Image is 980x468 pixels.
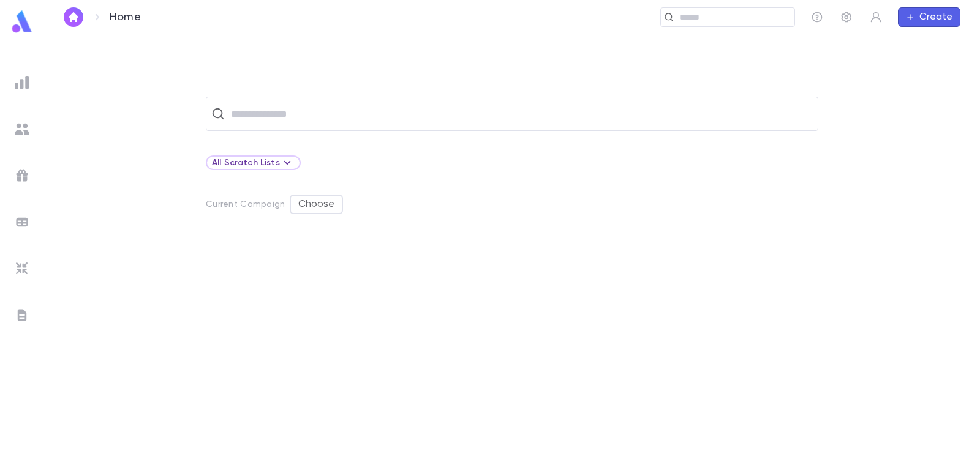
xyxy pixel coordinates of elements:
div: All Scratch Lists [206,155,301,170]
img: reports_grey.c525e4749d1bce6a11f5fe2a8de1b229.svg [15,75,29,90]
img: batches_grey.339ca447c9d9533ef1741baa751efc33.svg [15,215,29,229]
img: home_white.a664292cf8c1dea59945f0da9f25487c.svg [66,12,81,22]
p: Home [110,10,141,24]
p: Current Campaign [206,199,285,209]
img: students_grey.60c7aba0da46da39d6d829b817ac14fc.svg [15,122,29,136]
button: Choose [290,195,343,214]
img: logo [10,10,34,34]
img: imports_grey.530a8a0e642e233f2baf0ef88e8c9fcb.svg [15,261,29,276]
img: campaigns_grey.99e729a5f7ee94e3726e6486bddda8f1.svg [15,168,29,183]
div: All Scratch Lists [212,155,295,170]
img: letters_grey.7941b92b52307dd3b8a917253454ce1c.svg [15,308,29,322]
button: Create [898,7,960,27]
